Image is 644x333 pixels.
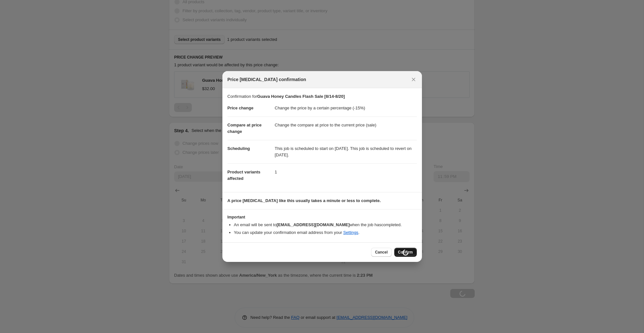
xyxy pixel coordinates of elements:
[228,146,250,151] span: Scheduling
[375,250,387,255] span: Cancel
[234,222,417,228] li: An email will be sent to when the job has completed .
[228,93,417,100] p: Confirmation for
[275,116,417,134] dd: Change the compare at price to the current price (sale)
[371,248,391,257] button: Cancel
[228,76,306,83] span: Price [MEDICAL_DATA] confirmation
[275,100,417,116] dd: Change the price by a certain percentage (-15%)
[228,215,417,220] h3: Important
[228,123,262,134] span: Compare at price change
[234,229,417,236] li: You can update your confirmation email address from your .
[409,75,418,84] button: Close
[228,198,381,203] b: A price [MEDICAL_DATA] like this usually takes a minute or less to complete.
[275,140,417,163] dd: This job is scheduled to start on [DATE]. This job is scheduled to revert on [DATE].
[228,170,261,181] span: Product variants affected
[257,94,345,99] b: Guava Honey Candles Flash Sale [8/14-8/20]
[343,230,358,235] a: Settings
[228,106,254,110] span: Price change
[276,222,350,227] b: [EMAIL_ADDRESS][DOMAIN_NAME]
[275,163,417,180] dd: 1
